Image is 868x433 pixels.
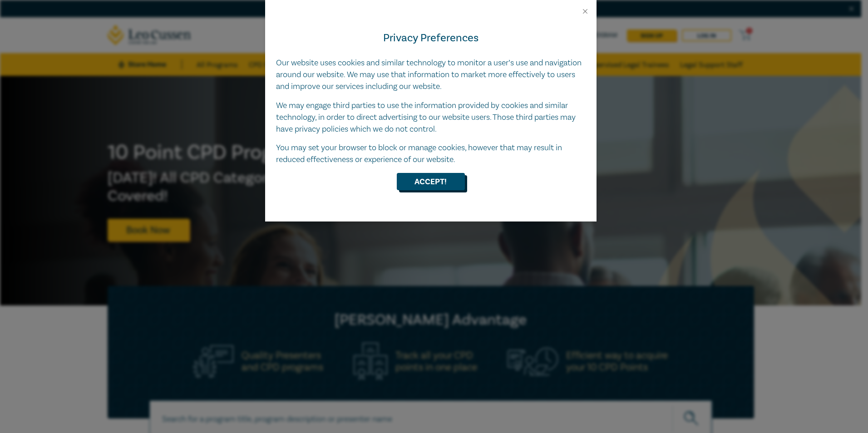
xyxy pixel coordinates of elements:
p: Our website uses cookies and similar technology to monitor a user’s use and navigation around our... [276,57,586,93]
h4: Privacy Preferences [276,30,586,46]
p: We may engage third parties to use the information provided by cookies and similar technology, in... [276,100,586,135]
button: Close [581,7,589,15]
p: You may set your browser to block or manage cookies, however that may result in reduced effective... [276,142,586,166]
button: Accept! [397,173,465,190]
